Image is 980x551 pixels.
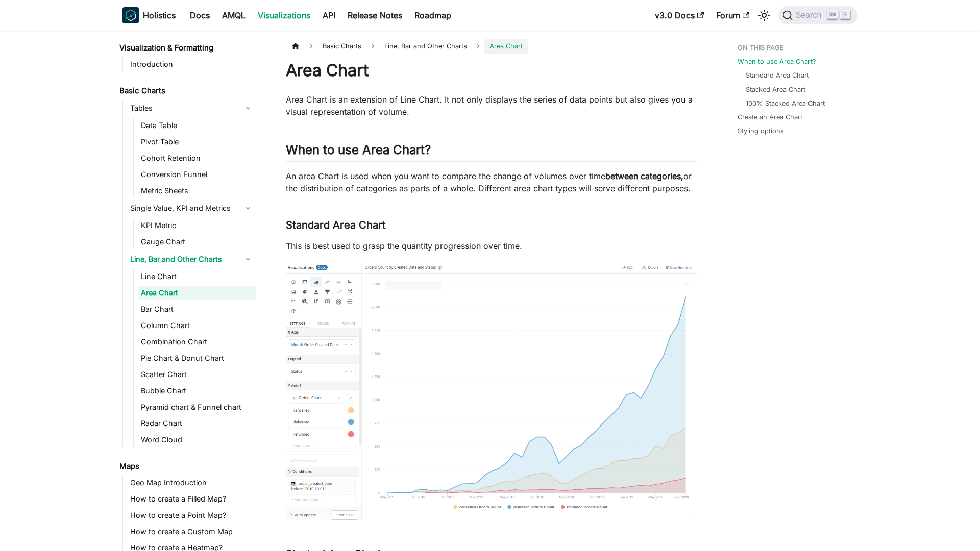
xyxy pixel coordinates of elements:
a: KPI Metric [138,218,256,233]
a: Bar Chart [138,302,256,316]
kbd: K [840,10,850,19]
h2: When to use Area Chart? [286,142,697,162]
a: Styling options [738,126,784,136]
a: Cohort Retention [138,151,256,165]
a: Pivot Table [138,135,256,149]
a: Gauge Chart [138,235,256,249]
a: 100% Stacked Area Chart [746,98,825,108]
a: How to create a Point Map? [127,508,256,522]
a: Single Value, KPI and Metrics [127,200,256,216]
a: Basic Charts [116,84,256,98]
a: Introduction [127,57,256,71]
a: Bubble Chart [138,384,256,398]
a: Maps [116,459,256,473]
a: How to create a Custom Map [127,524,256,539]
a: Data Table [138,118,256,133]
p: This is best used to grasp the quantity progression over time. [286,240,697,252]
span: Basic Charts [317,39,366,54]
a: v3.0 Docs [649,7,710,23]
a: Visualization & Formatting [116,41,256,55]
a: Scatter Chart [138,367,256,382]
nav: Docs sidebar [112,31,265,551]
a: Stacked Area Chart [746,85,805,94]
a: API [316,7,341,23]
h3: Standard Area Chart [286,219,697,232]
b: Holistics [143,9,176,21]
a: Roadmap [408,7,457,23]
span: Line, Bar and Other Charts [379,39,472,54]
a: Column Chart [138,318,256,333]
a: Tables [127,100,256,116]
a: Line, Bar and Other Charts [127,251,256,267]
a: Metric Sheets [138,184,256,198]
a: Word Cloud [138,433,256,447]
a: Pie Chart & Donut Chart [138,351,256,365]
img: Holistics [122,7,139,23]
p: Area Chart is an extension of Line Chart. It not only displays the series of data points but also... [286,93,697,118]
h1: Area Chart [286,60,697,81]
button: Search (Ctrl+K) [778,6,857,24]
a: Create an Area Chart [738,112,802,122]
a: Radar Chart [138,416,256,431]
a: AMQL [216,7,252,23]
strong: between categories, [605,171,683,181]
button: Switch between dark and light mode (currently light mode) [756,7,772,23]
a: Home page [286,39,305,54]
a: Area Chart [138,286,256,300]
a: Pyramid chart & Funnel chart [138,400,256,414]
a: Standard Area Chart [746,70,809,80]
a: HolisticsHolistics [122,7,176,23]
a: How to create a Filled Map? [127,492,256,506]
p: An area Chart is used when you want to compare the change of volumes over time or the distributio... [286,170,697,194]
span: Search [793,11,828,20]
a: Docs [184,7,216,23]
a: Conversion Funnel [138,167,256,182]
nav: Breadcrumbs [286,39,697,54]
a: Visualizations [252,7,316,23]
a: Combination Chart [138,335,256,349]
a: Release Notes [341,7,408,23]
a: Forum [710,7,755,23]
a: Geo Map Introduction [127,475,256,490]
span: Area Chart [484,39,528,54]
a: When to use Area Chart? [738,57,816,66]
a: Line Chart [138,269,256,284]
